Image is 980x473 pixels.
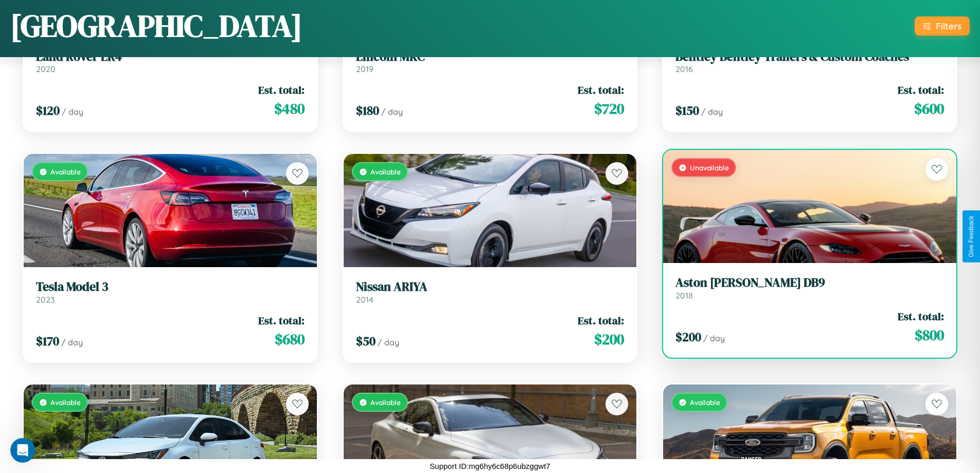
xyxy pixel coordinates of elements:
[690,163,729,172] span: Unavailable
[578,82,624,97] span: Est. total:
[36,279,305,305] a: Tesla Model 32023
[578,313,624,328] span: Est. total:
[356,49,625,75] a: Lincoln MKC2019
[356,279,625,294] h3: Nissan ARIYA
[898,82,944,97] span: Est. total:
[594,329,624,349] span: $ 200
[62,107,83,117] span: / day
[594,98,624,119] span: $ 720
[356,279,625,305] a: Nissan ARIYA2014
[258,82,305,97] span: Est. total:
[675,328,701,345] span: $ 200
[675,49,944,64] h3: Bentley Bentley Trailers & Custom Coaches
[50,398,81,407] span: Available
[430,459,550,473] p: Support ID: mg6hy6c68p6ubzggwt7
[36,332,59,349] span: $ 170
[936,21,961,31] div: Filters
[10,5,302,47] h1: [GEOGRAPHIC_DATA]
[370,398,401,407] span: Available
[690,398,720,407] span: Available
[701,107,723,117] span: / day
[61,337,83,347] span: / day
[274,98,305,119] span: $ 480
[356,64,373,74] span: 2019
[36,49,305,75] a: Land Rover LR42020
[381,107,403,117] span: / day
[915,16,970,36] button: Filters
[914,98,944,119] span: $ 600
[36,102,60,119] span: $ 120
[675,102,699,119] span: $ 150
[703,333,725,343] span: / day
[36,279,305,294] h3: Tesla Model 3
[898,309,944,324] span: Est. total:
[275,329,305,349] span: $ 680
[356,294,373,305] span: 2014
[675,49,944,75] a: Bentley Bentley Trailers & Custom Coaches2016
[675,275,944,301] a: Aston [PERSON_NAME] DB92018
[36,64,56,74] span: 2020
[675,290,693,301] span: 2018
[915,325,944,345] span: $ 800
[968,216,975,257] div: Give Feedback
[370,167,401,176] span: Available
[356,102,379,119] span: $ 180
[675,275,944,290] h3: Aston [PERSON_NAME] DB9
[356,332,376,349] span: $ 50
[50,167,81,176] span: Available
[675,64,693,74] span: 2016
[378,337,399,347] span: / day
[36,294,55,305] span: 2023
[10,438,35,463] iframe: Intercom live chat
[258,313,305,328] span: Est. total:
